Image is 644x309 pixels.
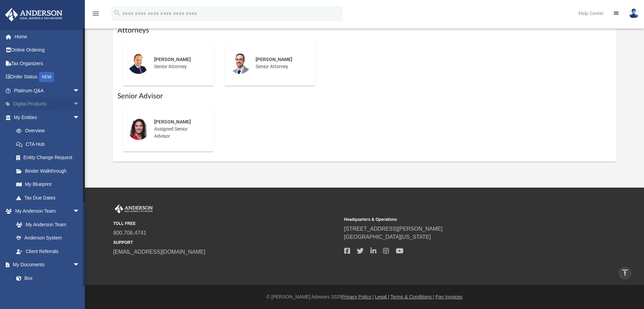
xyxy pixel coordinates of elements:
[113,239,339,246] small: SUPPORT
[10,191,90,205] a: Tax Due Dates
[128,52,149,74] img: thumbnail
[375,294,389,300] a: Legal |
[10,245,87,258] a: Client Referrals
[10,151,90,165] a: Entity Change Request
[5,258,87,272] a: My Documentsarrow_drop_down
[39,72,54,82] div: NEW
[73,258,87,272] span: arrow_drop_down
[5,84,90,97] a: Platinum Q&Aarrow_drop_down
[229,52,251,74] img: thumbnail
[618,266,632,280] a: vertical_align_top
[92,13,100,18] a: menu
[344,226,443,232] a: [STREET_ADDRESS][PERSON_NAME]
[256,57,292,62] span: [PERSON_NAME]
[3,8,65,21] img: Anderson Advisors Platinum Portal
[5,97,90,111] a: Digital Productsarrow_drop_down
[344,234,431,240] a: [GEOGRAPHIC_DATA][US_STATE]
[5,57,90,70] a: Tax Organizers
[436,294,462,300] a: Pay Invoices
[113,9,121,17] i: search
[629,8,639,18] img: User Pic
[128,118,149,140] img: thumbnail
[5,111,90,124] a: My Entitiesarrow_drop_down
[92,9,100,18] i: menu
[5,43,90,57] a: Online Ordering
[73,84,87,98] span: arrow_drop_down
[621,269,629,277] i: vertical_align_top
[154,119,191,124] span: [PERSON_NAME]
[149,114,209,144] div: Assigned Senior Advisor
[85,293,644,301] div: © [PERSON_NAME] Advisors 2025
[5,205,87,218] a: My Anderson Teamarrow_drop_down
[113,249,205,255] a: [EMAIL_ADDRESS][DOMAIN_NAME]
[344,216,570,223] small: Headquarters & Operations
[10,231,87,245] a: Anderson System
[10,164,90,178] a: Binder Walkthrough
[113,220,339,227] small: TOLL FREE
[113,230,147,236] a: 800.706.4741
[10,137,90,151] a: CTA Hub
[390,294,434,300] a: Terms & Conditions |
[117,91,611,101] h1: Senior Advisor
[342,294,374,300] a: Privacy Policy |
[5,70,90,84] a: Order StatusNEW
[73,205,87,218] span: arrow_drop_down
[10,218,83,231] a: My Anderson Team
[113,205,154,213] img: Anderson Advisors Platinum Portal
[251,51,310,75] div: Senior Attorney
[73,111,87,124] span: arrow_drop_down
[117,25,611,35] h1: Attorneys
[10,178,87,191] a: My Blueprint
[149,51,209,75] div: Senior Attorney
[73,97,87,111] span: arrow_drop_down
[10,285,87,298] a: Meeting Minutes
[154,57,191,62] span: [PERSON_NAME]
[10,271,83,285] a: Box
[10,124,90,138] a: Overview
[5,30,90,43] a: Home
